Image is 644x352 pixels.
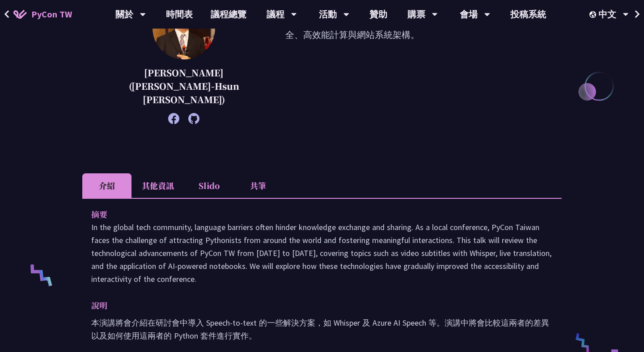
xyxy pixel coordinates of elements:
[91,221,553,285] p: In the global tech community, language barriers often hinder knowledge exchange and sharing. As a...
[82,173,131,198] li: 介紹
[131,173,184,198] li: 其他資訊
[91,299,535,312] p: 說明
[91,208,535,221] p: 摘要
[105,66,263,106] p: [PERSON_NAME]([PERSON_NAME]-Hsun [PERSON_NAME])
[184,173,233,198] li: Slido
[91,316,553,342] p: 本演講將會介紹在研討會中導入 Speech-to-text 的一些解決方案，如 Whisper 及 Azure AI Speech 等。演講中將會比較這兩者的差異以及如何使用這兩者的 Pytho...
[589,11,598,18] img: Locale Icon
[285,1,562,120] p: 京都大學博士（情報學） 目前任職於國家資通安全研究院，擔任副研究員。 自 2018 年起擔任 PyCon Taiwan 審稿委員。 研究興趣為資訊安全、高效能計算與網站系統架構。
[233,173,283,198] li: 共筆
[31,8,72,21] span: PyCon TW
[4,3,81,25] a: PyCon TW
[13,10,27,19] img: Home icon of PyCon TW 2025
